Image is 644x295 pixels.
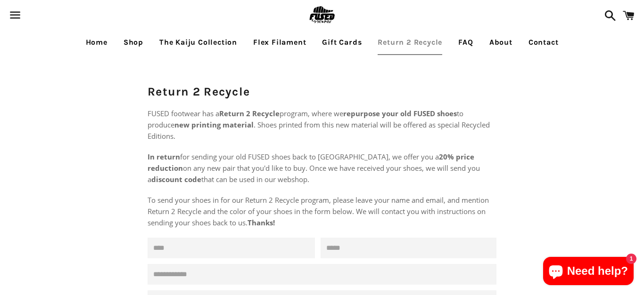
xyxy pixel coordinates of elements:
[148,83,496,100] h1: Return 2 Recycle
[148,152,474,173] strong: 20% price reduction
[315,31,369,54] a: Gift Cards
[521,31,566,54] a: Contact
[343,109,457,118] strong: repurpose your old FUSED shoes
[246,31,313,54] a: Flex Filament
[540,257,636,287] inbox-online-store-chat: Shopify online store chat
[148,109,490,141] span: FUSED footwear has a program, where we to produce . Shoes printed from this new material will be ...
[148,195,489,227] span: To send your shoes in for our Return 2 Recycle program, please leave your name and email, and men...
[148,152,480,184] span: for sending your old FUSED shoes back to [GEOGRAPHIC_DATA], we offer you a on any new pair that y...
[148,152,180,161] strong: In return
[116,31,150,54] a: Shop
[482,31,520,54] a: About
[248,218,275,227] strong: Thanks!
[219,109,280,118] strong: Return 2 Recycle
[152,31,244,54] a: The Kaiju Collection
[371,31,449,54] a: Return 2 Recycle
[451,31,480,54] a: FAQ
[151,175,201,184] strong: discount code
[79,31,115,54] a: Home
[174,120,254,129] strong: new printing material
